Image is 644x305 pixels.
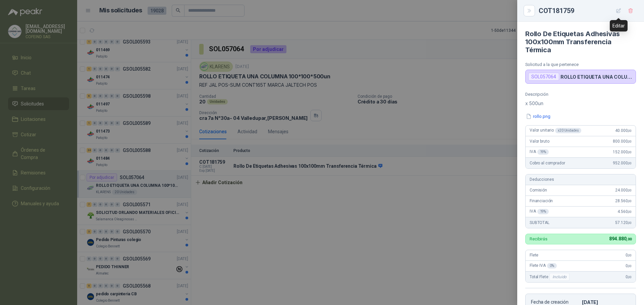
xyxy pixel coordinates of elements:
span: ,00 [628,253,632,257]
span: ,00 [628,150,632,154]
h4: Rollo De Etiquetas Adhesivas 100x100mm Transferencia Térmica [525,30,636,54]
span: ,00 [628,199,632,203]
span: ,00 [628,188,632,192]
span: 952.000 [613,161,632,165]
p: Fecha de creación [531,299,579,305]
span: ,00 [628,161,632,165]
span: 800.000 [613,139,632,144]
p: x 500un [525,99,636,107]
span: Valor bruto [530,139,549,144]
span: ,00 [626,237,632,241]
div: x 20 Unidades [555,128,581,133]
span: ,00 [628,210,632,214]
span: Comisión [530,188,547,193]
span: ,00 [628,275,632,279]
div: SOL057064 [528,73,559,81]
div: COT181759 [539,5,636,16]
p: Solicitud a la que pertenece [525,62,636,67]
p: ROLLO ETIQUETA UNA COLUMNA 100*100*500un [560,74,633,80]
span: 0 [626,263,632,268]
p: Recibirás [530,237,547,241]
div: 0 % [547,263,557,269]
span: Flete [530,253,538,257]
span: ,00 [628,140,632,143]
span: ,00 [628,264,632,268]
span: IVA [530,209,549,214]
span: 0 [626,253,632,257]
span: Cobro al comprador [530,161,565,165]
span: Flete IVA [530,263,557,269]
span: SUBTOTAL [530,220,549,225]
span: 28.560 [615,199,632,203]
span: 0 [626,275,632,279]
p: Descripción [525,92,636,97]
div: Editar [610,20,628,31]
span: IVA [530,149,549,155]
span: 40.000 [615,128,632,133]
span: ,00 [628,129,632,133]
span: ,00 [628,221,632,225]
span: Valor unitario [530,128,581,133]
div: 19 % [537,149,549,155]
span: Deducciones [530,177,554,182]
span: 24.000 [615,188,632,193]
button: Close [525,7,533,15]
div: Incluido [549,273,570,281]
span: 152.000 [613,150,632,154]
span: 4.560 [618,209,632,214]
div: 19 % [537,209,549,214]
span: 894.880 [609,236,632,241]
span: Financiación [530,199,553,203]
span: Total Flete [530,273,571,281]
span: 57.120 [615,220,632,225]
button: rollo.png [525,113,551,120]
p: [DATE] [582,299,630,305]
